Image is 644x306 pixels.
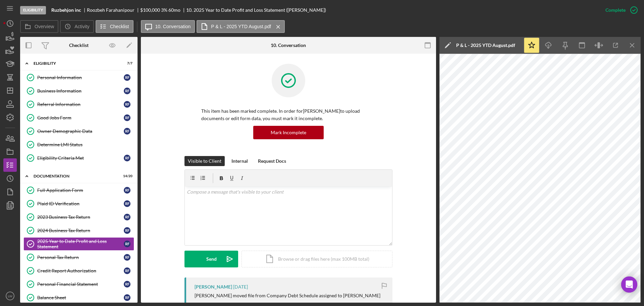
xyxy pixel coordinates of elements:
a: Business InformationRF [23,84,134,98]
div: 14 / 20 [120,174,132,178]
div: R F [124,114,130,121]
div: R F [124,254,130,261]
button: Request Docs [255,156,289,166]
div: 2025 Year to Date Profit and Loss Statement [37,239,124,249]
div: R F [124,241,130,247]
button: Complete [599,3,641,17]
a: Good Jobs FormRF [23,111,134,124]
button: Checklist [96,20,133,33]
a: Eligibility Criteria MetRF [23,151,134,165]
div: Personal Financial Statement [37,282,124,287]
div: 60 mo [168,7,180,13]
button: 10. Conversation [141,20,195,33]
label: P & L - 2025 YTD August.pdf [211,24,271,29]
div: Internal [231,156,248,166]
button: P & L - 2025 YTD August.pdf [197,20,285,33]
a: Credit Report AuthorizationRF [23,264,134,277]
div: [PERSON_NAME] moved file from Company Debt Schedule assigned to [PERSON_NAME] [195,293,380,298]
div: R F [124,294,130,301]
a: Personal Tax ReturnRF [23,251,134,264]
button: Activity [60,20,94,33]
div: Plaid ID Verification [37,201,124,206]
a: Balance SheetRF [23,291,134,304]
div: R F [124,281,130,288]
div: Documentation [34,174,116,178]
button: Overview [20,20,58,33]
a: Referral InformationRF [23,98,134,111]
div: 3 % [161,7,167,13]
div: R F [124,214,130,220]
div: 7 / 7 [120,61,132,65]
div: 10. Conversation [271,43,306,48]
label: Checklist [110,24,129,29]
button: Mark Incomplete [253,126,324,139]
div: Eligibility Criteria Met [37,155,124,161]
span: $100,000 [140,7,160,13]
div: Balance Sheet [37,295,124,300]
div: Credit Report Authorization [37,268,124,273]
a: Owner Demographic DataRF [23,124,134,138]
a: Personal InformationRF [23,71,134,84]
b: Ruzbehjon inc [51,7,81,13]
div: Checklist [69,43,89,48]
button: Visible to Client [184,156,225,166]
div: 2023 Business Tax Return [37,214,124,220]
div: Request Docs [258,156,286,166]
a: Determine LMI Status [23,138,134,151]
a: 2025 Year to Date Profit and Loss StatementRF [23,237,134,251]
div: Open Intercom Messenger [621,276,637,293]
div: R F [124,200,130,207]
div: R F [124,101,130,108]
div: Referral Information [37,102,124,107]
a: Personal Financial StatementRF [23,277,134,291]
div: Visible to Client [188,156,221,166]
div: Good Jobs Form [37,115,124,120]
a: Full Application FormRF [23,184,134,197]
div: Determine LMI Status [37,142,134,147]
div: Full Application Form [37,188,124,193]
button: Internal [228,156,251,166]
div: Complete [605,3,626,17]
div: R F [124,227,130,234]
div: [PERSON_NAME] [195,284,232,290]
div: Eligibility [34,61,116,65]
label: Activity [74,24,89,29]
div: Personal Information [37,75,124,80]
label: 10. Conversation [155,24,191,29]
time: 2025-09-24 16:52 [233,284,248,290]
label: Overview [35,24,54,29]
div: Mark Incomplete [271,126,306,139]
div: R F [124,128,130,135]
div: R F [124,187,130,194]
div: Business Information [37,88,124,94]
div: Owner Demographic Data [37,129,124,134]
div: Roozbeh Farahanipour [87,7,140,13]
button: Send [184,251,238,267]
div: R F [124,267,130,274]
text: LW [8,294,13,298]
div: 2024 Business Tax Return [37,228,124,233]
div: Send [206,251,217,267]
a: 2023 Business Tax ReturnRF [23,210,134,224]
div: 10. 2025 Year to Date Profit and Loss Statement ([PERSON_NAME]) [186,7,326,13]
p: This item has been marked complete. In order for [PERSON_NAME] to upload documents or edit form d... [201,107,376,122]
div: P & L - 2025 YTD August.pdf [456,43,515,48]
div: R F [124,74,130,81]
div: R F [124,155,130,161]
button: LW [3,289,17,303]
div: Personal Tax Return [37,255,124,260]
div: R F [124,88,130,94]
div: Eligibility [20,6,46,14]
a: Plaid ID VerificationRF [23,197,134,210]
a: 2024 Business Tax ReturnRF [23,224,134,237]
